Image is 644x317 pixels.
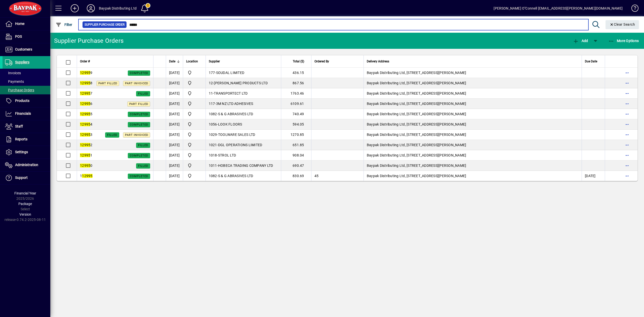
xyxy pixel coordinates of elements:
span: Baypak - Onekawa [186,163,203,169]
button: Add [572,36,589,45]
span: Support [15,176,28,180]
span: 5 [80,112,93,116]
span: 8 [80,81,93,85]
td: 594.05 [281,119,311,130]
span: Reports [15,137,27,141]
span: Date [169,59,175,64]
td: 690.47 [281,161,311,171]
button: More options [623,141,631,149]
span: Baypak - Onekawa [186,70,203,76]
em: 12995 [80,153,90,157]
button: More Options [607,36,640,45]
td: Baypak Distributing Ltd, [STREET_ADDRESS][PERSON_NAME] [364,130,582,140]
span: Add [573,39,588,43]
div: Ordered By [314,59,360,64]
button: Filter [54,20,74,29]
a: POS [3,30,50,43]
span: Customers [15,47,32,51]
em: 12995 [80,71,90,75]
td: - [206,88,281,99]
a: Payments [3,77,50,86]
td: 1763.46 [281,88,311,99]
td: - [206,140,281,150]
button: More options [623,69,631,77]
span: POS [15,34,22,38]
td: - [206,171,281,181]
em: 12995 [82,174,92,178]
em: 12995 [80,102,90,106]
span: Part Filled [98,82,117,85]
em: 12995 [80,81,90,85]
td: - [206,150,281,161]
span: Settings [15,150,28,154]
span: Supplier Purchase Order [85,22,125,27]
button: More options [623,79,631,87]
span: 3M NZ LTD ADHESIVES [216,102,253,106]
div: Order # [80,59,150,64]
em: 12995 [80,133,90,137]
td: - [206,68,281,78]
a: Customers [3,43,50,56]
span: Supplier [209,59,220,64]
div: [PERSON_NAME] O''Connell [EMAIL_ADDRESS][PERSON_NAME][DOMAIN_NAME] [494,4,623,12]
span: Total ($) [293,59,304,64]
span: Delivery Address [367,59,389,64]
a: Staff [3,120,50,133]
span: DGL OPERATIONS LIMITED [218,143,262,147]
span: TRANSPORTECT LTD [214,91,248,95]
span: Products [15,99,29,103]
span: S & G ABRASIVES LTD [218,174,253,178]
td: 908.04 [281,150,311,161]
button: More options [623,100,631,108]
span: Baypak - Onekawa [186,132,203,138]
div: Location [186,59,203,64]
td: Baypak Distributing Ltd, [STREET_ADDRESS][PERSON_NAME] [364,140,582,150]
td: [DATE] [166,78,183,88]
span: 1082 [209,174,217,178]
td: [DATE] [166,171,183,181]
button: Add [67,4,83,13]
span: Filled [138,144,148,147]
span: Version [19,212,31,216]
td: 830.69 [281,171,311,181]
a: Products [3,95,50,107]
td: Baypak Distributing Ltd, [STREET_ADDRESS][PERSON_NAME] [364,68,582,78]
span: Completed [130,123,148,126]
span: Completed [130,175,148,178]
span: 11 [209,91,213,95]
span: Baypak - Onekawa [186,142,203,148]
td: [DATE] [166,119,183,130]
span: 0 [80,164,93,168]
button: More options [623,120,631,128]
a: Support [3,172,50,184]
span: Suppliers [15,60,29,64]
div: Date [169,59,180,64]
td: 1270.85 [281,130,311,140]
a: Financials [3,107,50,120]
button: Clear [606,20,639,29]
button: More options [623,151,631,159]
span: 12 [209,81,213,85]
td: [DATE] [582,171,605,181]
span: Location [186,59,198,64]
span: 1029 [209,133,217,137]
span: Baypak - Onekawa [186,152,203,158]
span: Baypak - Onekawa [186,90,203,96]
span: 1011 [209,164,217,168]
td: - [206,78,281,88]
span: 7 [80,91,93,95]
td: 436.15 [281,68,311,78]
span: Filter [56,23,72,27]
span: Baypak - Onekawa [186,173,203,179]
button: More options [623,131,631,139]
td: - [206,119,281,130]
span: 1 [80,174,93,178]
span: Staff [15,124,23,128]
td: Baypak Distributing Ltd, [STREET_ADDRESS][PERSON_NAME] [364,171,582,181]
span: Purchase Orders [5,88,34,92]
span: 1082 [209,112,217,116]
button: Profile [83,4,99,13]
span: SOUDAL LIMITED [216,71,245,75]
span: Due Date [585,59,597,64]
span: Administration [15,163,38,167]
